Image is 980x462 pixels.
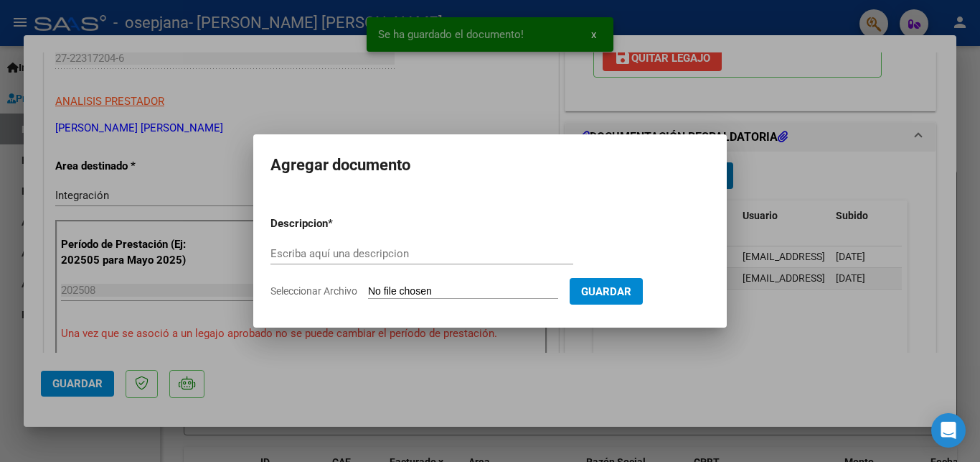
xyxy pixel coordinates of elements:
[581,285,631,298] span: Guardar
[570,278,643,305] button: Guardar
[270,152,710,179] h2: Agregar documento
[270,285,357,297] span: Seleccionar Archivo
[931,413,966,448] div: Open Intercom Messenger
[270,216,402,232] p: Descripcion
